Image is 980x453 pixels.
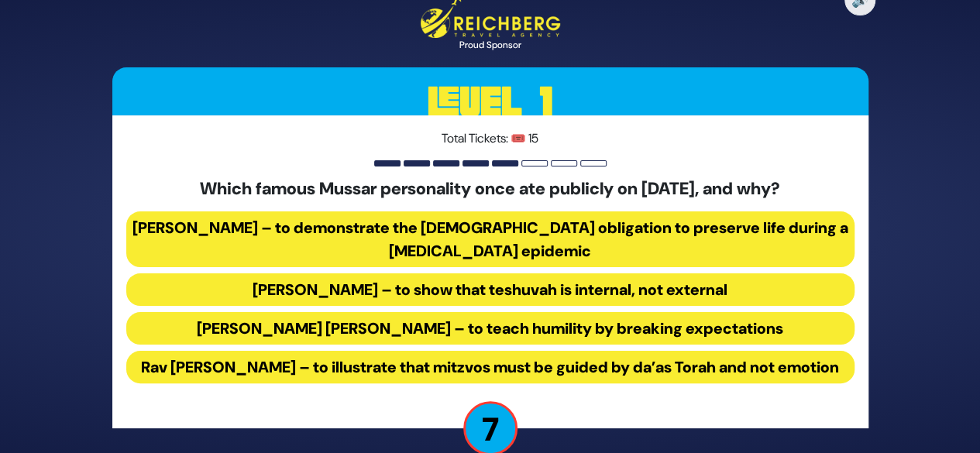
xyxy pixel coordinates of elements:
[126,273,854,306] button: [PERSON_NAME] – to show that teshuvah is internal, not external
[126,351,854,383] button: Rav [PERSON_NAME] – to illustrate that mitzvos must be guided by da’as Torah and not emotion
[421,38,560,52] div: Proud Sponsor
[126,312,854,345] button: [PERSON_NAME] [PERSON_NAME] – to teach humility by breaking expectations
[126,179,854,199] h5: Which famous Mussar personality once ate publicly on [DATE], and why?
[112,67,868,137] h3: Level 1
[126,129,854,148] p: Total Tickets: 🎟️ 15
[126,211,854,267] button: [PERSON_NAME] – to demonstrate the [DEMOGRAPHIC_DATA] obligation to preserve life during a [MEDIC...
